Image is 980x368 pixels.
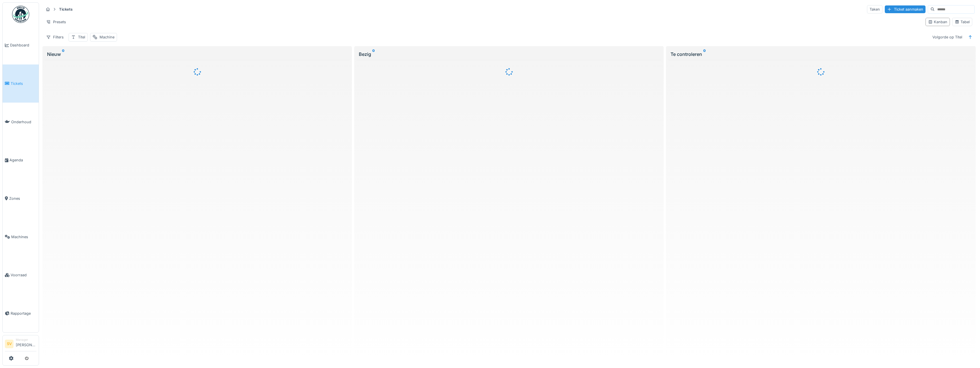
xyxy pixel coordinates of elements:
img: Badge_color-CXgf-gQk.svg [12,6,29,23]
div: Filters [44,33,66,41]
a: Dashboard [3,26,39,64]
span: Voorraad [11,272,36,278]
span: Dashboard [10,42,36,48]
a: SV Manager[PERSON_NAME] [5,338,36,351]
a: Tickets [3,64,39,103]
div: Machine [100,34,114,40]
div: Kanban [928,19,947,25]
a: Machines [3,218,39,256]
span: Onderhoud [11,119,36,125]
div: Nieuw [47,51,347,58]
span: Zones [9,196,36,201]
div: Bezig [359,51,659,58]
div: Volgorde op Titel [930,33,965,41]
a: Voorraad [3,256,39,294]
strong: Tickets [57,7,75,12]
span: Rapportage [11,311,36,316]
li: [PERSON_NAME] [16,338,36,350]
sup: 0 [372,51,375,58]
span: Agenda [9,157,36,163]
a: Zones [3,179,39,218]
span: Tickets [11,81,36,86]
div: Te controleren [671,51,971,58]
a: Rapportage [3,294,39,333]
sup: 0 [62,51,65,58]
div: Titel [78,34,85,40]
a: Onderhoud [3,103,39,141]
div: Presets [44,18,69,26]
div: Tabel [955,19,970,25]
div: Ticket aanmaken [885,5,926,13]
li: SV [5,340,13,348]
span: Machines [11,234,36,240]
sup: 0 [703,51,706,58]
div: Manager [16,338,36,342]
a: Agenda [3,141,39,179]
div: Taken [867,5,882,13]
